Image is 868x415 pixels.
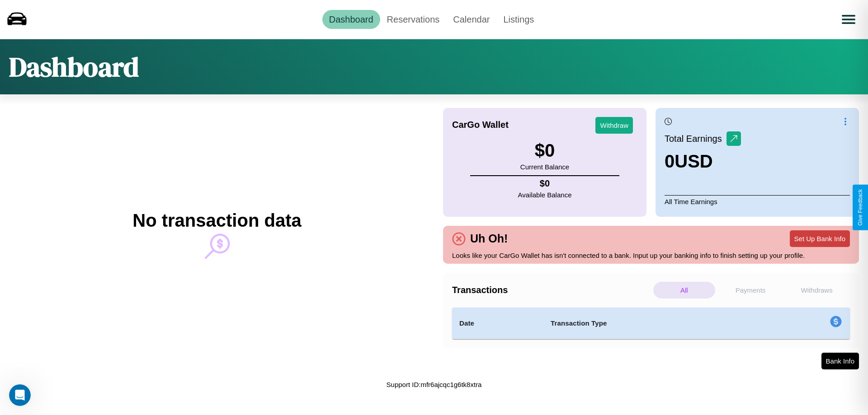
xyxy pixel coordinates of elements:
[520,140,569,161] h3: $ 0
[857,189,863,226] div: Give Feedback
[452,308,850,339] table: simple table
[520,161,569,173] p: Current Balance
[821,353,859,369] button: Bank Info
[518,178,572,189] h4: $ 0
[665,151,741,172] h3: 0 USD
[380,10,447,29] a: Reservations
[496,10,541,29] a: Listings
[653,282,715,298] p: All
[387,378,482,391] p: Support ID: mfr6ajcqc1g6tk8xtra
[595,117,633,134] button: Withdraw
[786,282,848,298] p: Withdraws
[720,282,782,298] p: Payments
[9,384,31,406] iframe: Intercom live chat
[790,230,850,247] button: Set Up Bank Info
[452,120,509,130] h4: CarGo Wallet
[551,318,756,329] h4: Transaction Type
[9,48,139,85] h1: Dashboard
[452,285,651,295] h4: Transactions
[132,210,301,231] h2: No transaction data
[322,10,380,29] a: Dashboard
[446,10,496,29] a: Calendar
[466,232,512,245] h4: Uh Oh!
[665,195,850,208] p: All Time Earnings
[459,318,536,329] h4: Date
[836,7,861,32] button: Open menu
[452,249,850,261] p: Looks like your CarGo Wallet has isn't connected to a bank. Input up your banking info to finish ...
[665,131,726,147] p: Total Earnings
[518,189,572,201] p: Available Balance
